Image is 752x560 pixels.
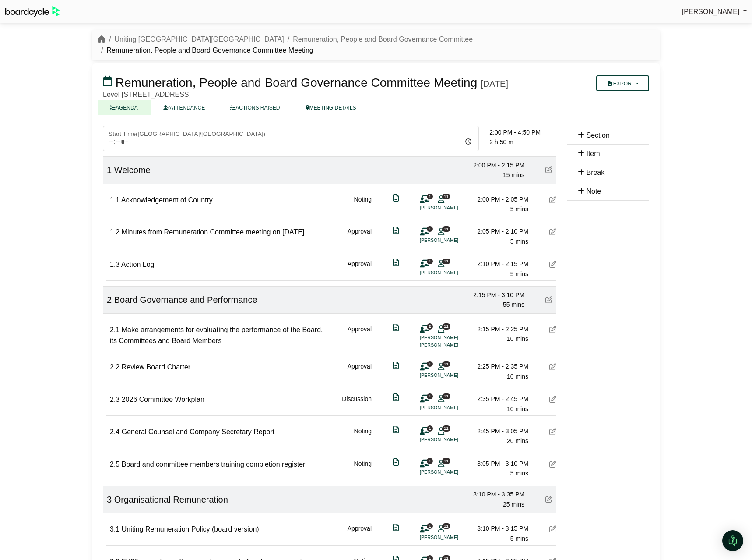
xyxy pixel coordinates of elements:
div: 3:05 PM - 3:10 PM [467,459,528,468]
span: Board Governance and Performance [114,295,257,305]
div: 2:15 PM - 3:10 PM [463,290,524,300]
div: 2:10 PM - 2:15 PM [467,259,528,269]
span: 1.2 [110,228,119,236]
div: Approval [348,324,372,349]
span: 5 mins [510,535,528,542]
span: 2.3 [110,396,119,403]
span: Acknowledgement of Country [121,196,213,204]
span: 2026 Committee Workplan [122,396,204,403]
a: [PERSON_NAME] [682,6,747,18]
span: 2 h 50 m [489,138,513,145]
span: 11 [442,523,450,529]
span: Remuneration, People and Board Governance Committee Meeting [116,76,477,89]
span: 1 [427,226,433,232]
div: 2:45 PM - 3:05 PM [467,426,528,436]
span: 1 [427,259,433,264]
span: 11 [442,425,450,431]
span: 2 [427,323,433,329]
span: 2.1 [110,326,119,333]
div: Approval [348,524,372,543]
span: Minutes from Remuneration Committee meeting on [DATE] [122,228,305,236]
span: 2.2 [110,363,119,371]
li: [PERSON_NAME] [420,334,485,341]
span: 5 mins [510,206,528,213]
a: Remuneration, People and Board Governance Committee [293,35,473,43]
span: 3 [107,495,112,504]
span: 1.3 [110,261,119,268]
span: 1.1 [110,196,119,204]
li: [PERSON_NAME] [420,204,485,212]
span: 5 mins [510,270,528,277]
div: Approval [348,362,372,381]
a: ATTENDANCE [151,100,218,115]
span: General Counsel and Company Secretary Report [122,428,275,436]
span: 11 [442,361,450,367]
span: Break [586,169,604,176]
span: 11 [442,393,450,399]
div: 2:00 PM - 4:50 PM [489,128,556,137]
span: Review Board Charter [122,363,190,371]
span: 1 [427,194,433,199]
li: [PERSON_NAME] [420,237,485,244]
a: ACTIONS RAISED [218,100,292,115]
a: MEETING DETAILS [293,100,369,115]
span: 11 [442,226,450,232]
span: Action Log [121,261,155,268]
span: 25 mins [503,501,524,508]
li: Remuneration, People and Board Governance Committee Meeting [98,45,313,56]
li: [PERSON_NAME] [420,468,485,476]
span: 5 mins [510,238,528,245]
div: [DATE] [481,78,508,89]
span: Note [586,188,601,195]
span: Section [586,131,609,139]
span: Organisational Remuneration [114,495,228,504]
div: Noting [354,195,372,214]
div: Noting [354,459,372,478]
div: Approval [348,259,372,279]
div: 2:05 PM - 2:10 PM [467,227,528,236]
span: 10 mins [507,335,528,342]
div: Discussion [342,394,372,414]
span: Make arrangements for evaluating the performance of the Board, its Committees and Board Members [110,326,323,345]
span: 11 [442,323,450,329]
div: Noting [354,426,372,446]
div: Open Intercom Messenger [722,530,743,551]
div: 2:35 PM - 2:45 PM [467,394,528,404]
span: 11 [442,458,450,464]
span: 1 [427,458,433,464]
li: [PERSON_NAME] [420,269,485,276]
span: 15 mins [503,171,524,178]
img: BoardcycleBlackGreen-aaafeed430059cb809a45853b8cf6d952af9d84e6e89e1f1685b34bfd5cb7d64.svg [5,6,60,17]
div: 2:25 PM - 2:35 PM [467,362,528,371]
span: Level [STREET_ADDRESS] [103,91,191,98]
span: 1 [427,361,433,367]
span: 10 mins [507,405,528,412]
span: [PERSON_NAME] [682,8,740,15]
div: 3:10 PM - 3:15 PM [467,524,528,533]
span: Uniting Remuneration Policy (board version) [122,525,259,533]
button: Export [596,75,649,91]
span: 1 [427,425,433,431]
div: Approval [348,227,372,246]
span: 1 [427,523,433,529]
span: 11 [442,259,450,264]
span: 2.4 [110,428,119,436]
span: 3.1 [110,525,119,533]
li: [PERSON_NAME] [420,534,485,541]
span: Item [586,150,600,157]
span: 20 mins [507,437,528,444]
div: 2:00 PM - 2:15 PM [463,160,524,170]
a: Uniting [GEOGRAPHIC_DATA][GEOGRAPHIC_DATA] [114,35,284,43]
span: 2 [107,295,112,305]
li: [PERSON_NAME] [420,341,485,349]
div: 3:10 PM - 3:35 PM [463,489,524,499]
span: 10 mins [507,373,528,380]
span: 1 [107,165,112,175]
span: Board and committee members training completion register [122,461,306,468]
span: Welcome [114,165,151,175]
div: 2:00 PM - 2:05 PM [467,195,528,204]
span: 1 [427,393,433,399]
span: 5 mins [510,470,528,477]
span: 55 mins [503,301,524,308]
nav: breadcrumb [98,34,654,56]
